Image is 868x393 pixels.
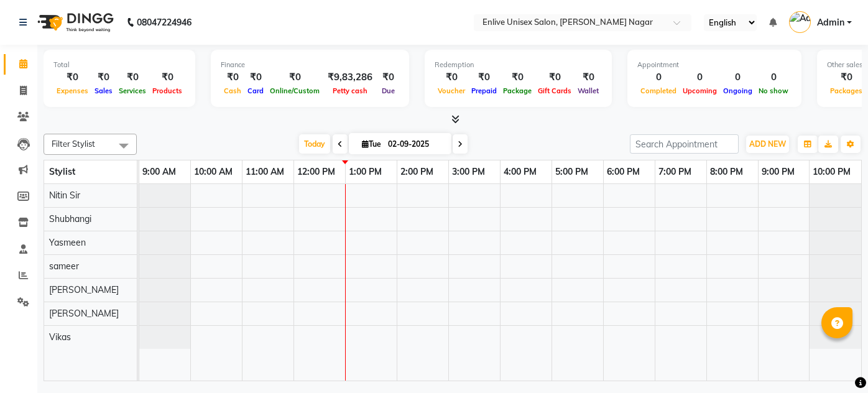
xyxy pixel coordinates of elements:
[604,163,643,181] a: 6:00 PM
[397,163,436,181] a: 2:00 PM
[294,163,338,181] a: 12:00 PM
[323,70,377,85] div: ₹9,83,286
[810,163,854,181] a: 10:00 PM
[435,86,468,95] span: Voucher
[49,308,119,319] span: [PERSON_NAME]
[749,139,786,149] span: ADD NEW
[53,60,185,70] div: Total
[435,60,602,70] div: Redemption
[221,70,244,85] div: ₹0
[755,70,792,85] div: 0
[789,11,811,33] img: Admin
[149,70,185,85] div: ₹0
[221,86,244,95] span: Cash
[244,86,267,95] span: Card
[379,86,398,95] span: Due
[746,136,789,153] button: ADD NEW
[575,86,602,95] span: Wallet
[91,86,116,95] span: Sales
[49,213,91,224] span: Shubhangi
[827,86,866,95] span: Packages
[435,70,468,85] div: ₹0
[449,163,488,181] a: 3:00 PM
[377,70,399,85] div: ₹0
[49,284,119,295] span: [PERSON_NAME]
[221,60,399,70] div: Finance
[242,163,287,181] a: 11:00 AM
[575,70,602,85] div: ₹0
[116,70,149,85] div: ₹0
[817,16,844,29] span: Admin
[535,86,575,95] span: Gift Cards
[680,86,720,95] span: Upcoming
[552,163,591,181] a: 5:00 PM
[49,261,79,272] span: sameer
[267,70,323,85] div: ₹0
[116,86,149,95] span: Services
[52,139,95,149] span: Filter Stylist
[49,237,86,248] span: Yasmeen
[637,60,792,70] div: Appointment
[707,163,746,181] a: 8:00 PM
[244,70,267,85] div: ₹0
[32,5,117,40] img: logo
[755,86,792,95] span: No show
[346,163,385,181] a: 1:00 PM
[468,70,500,85] div: ₹0
[149,86,185,95] span: Products
[49,331,71,343] span: Vikas
[53,86,91,95] span: Expenses
[500,86,535,95] span: Package
[655,163,695,181] a: 7:00 PM
[630,134,739,154] input: Search Appointment
[500,70,535,85] div: ₹0
[720,86,755,95] span: Ongoing
[191,163,236,181] a: 10:00 AM
[267,86,323,95] span: Online/Custom
[299,134,330,154] span: Today
[49,166,75,177] span: Stylist
[91,70,116,85] div: ₹0
[359,139,384,149] span: Tue
[680,70,720,85] div: 0
[501,163,540,181] a: 4:00 PM
[330,86,371,95] span: Petty cash
[637,70,680,85] div: 0
[816,343,856,381] iframe: chat widget
[468,86,500,95] span: Prepaid
[139,163,179,181] a: 9:00 AM
[720,70,755,85] div: 0
[637,86,680,95] span: Completed
[53,70,91,85] div: ₹0
[49,190,80,201] span: Nitin Sir
[827,70,866,85] div: ₹0
[535,70,575,85] div: ₹0
[759,163,798,181] a: 9:00 PM
[384,135,446,154] input: 2025-09-02
[137,5,192,40] b: 08047224946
